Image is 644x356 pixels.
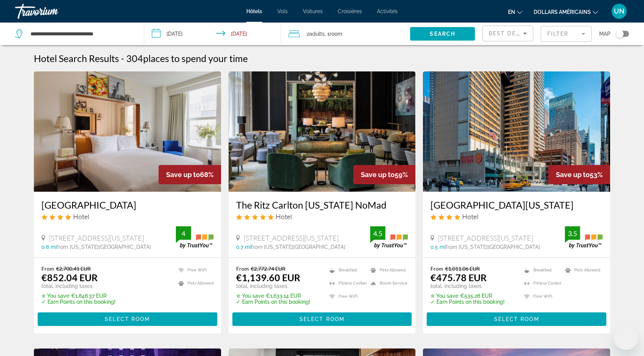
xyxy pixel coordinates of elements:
[49,234,144,242] span: [STREET_ADDRESS][US_STATE]
[41,212,214,221] div: 4 star Hotel
[166,171,200,179] span: Save up to
[326,265,367,275] li: Breakfast
[232,312,412,326] button: Select Room
[326,279,367,288] li: Fitness Center
[565,226,603,248] img: trustyou-badge.svg
[430,293,505,299] p: €535.28 EUR
[430,265,443,272] span: From
[41,299,116,305] p: ✓ Earn Points on this booking!
[370,226,408,248] img: trustyou-badge.svg
[105,316,150,322] span: Select Room
[508,6,522,17] button: Changer de langue
[251,244,345,250] span: from [US_STATE][GEOGRAPHIC_DATA]
[614,7,624,15] font: UN
[326,292,367,301] li: Free WiFi
[423,71,610,192] a: Hotel image
[562,265,603,275] li: Pets Allowed
[229,71,416,192] img: Hotel image
[38,314,217,323] a: Select Room
[244,234,339,242] span: [STREET_ADDRESS][US_STATE]
[330,31,342,37] span: Room
[176,226,214,248] img: trustyou-badge.svg
[427,312,606,326] button: Select Room
[236,244,251,250] span: 0.7 mi
[367,279,408,288] li: Room Service
[489,30,528,36] span: Best Deals
[121,53,124,64] span: -
[430,283,505,289] p: total, including taxes
[410,27,475,41] button: Search
[15,2,90,21] a: Travorium
[38,312,217,326] button: Select Room
[251,265,285,272] del: €2,772.74 EUR
[307,29,325,39] span: 2
[159,165,221,184] div: 68%
[126,53,248,64] h2: 304
[41,244,56,250] span: 0.8 mi
[494,316,539,322] span: Select Room
[377,8,398,14] a: Activités
[41,283,116,289] p: total, including taxes
[430,212,603,221] div: 4 star Hotel
[599,29,610,39] span: Map
[430,31,455,37] span: Search
[176,229,191,238] div: 4
[534,9,591,15] font: dollars américains
[430,299,505,305] p: ✓ Earn Points on this booking!
[276,212,292,221] span: Hotel
[427,314,606,323] a: Select Room
[520,279,562,288] li: Fitness Center
[541,26,592,42] button: Filter
[246,8,262,14] a: Hôtels
[34,71,221,192] a: Hotel image
[548,165,610,184] div: 53%
[56,265,91,272] del: €2,700.41 EUR
[232,314,412,323] a: Select Room
[175,265,214,275] li: Free WiFi
[534,6,598,17] button: Changer de devise
[438,234,533,242] span: [STREET_ADDRESS][US_STATE]
[520,292,562,301] li: Free WiFi
[277,8,288,14] a: Vols
[236,293,310,299] p: €1,633.14 EUR
[361,171,395,179] span: Save up to
[430,199,603,211] a: [GEOGRAPHIC_DATA][US_STATE]
[299,316,345,322] span: Select Room
[430,272,487,283] ins: €475.78 EUR
[462,212,478,221] span: Hotel
[520,265,562,275] li: Breakfast
[236,272,300,283] ins: €1,139.60 EUR
[325,29,342,39] span: , 1
[41,272,98,283] ins: €852.04 EUR
[56,244,151,250] span: from [US_STATE][GEOGRAPHIC_DATA]
[236,199,408,211] a: The Ritz Carlton [US_STATE] NoMad
[41,293,116,299] p: €1,848.37 EUR
[236,299,310,305] p: ✓ Earn Points on this booking!
[508,9,515,15] font: en
[144,23,281,45] button: Check-in date: Dec 19, 2025 Check-out date: Dec 21, 2025
[353,165,415,184] div: 59%
[41,293,69,299] span: ✮ You save
[430,244,446,250] span: 0.5 mi
[236,212,408,221] div: 5 star Hotel
[236,293,264,299] span: ✮ You save
[281,23,410,45] button: Travelers: 2 adults, 0 children
[338,8,362,14] a: Croisières
[41,199,214,211] a: [GEOGRAPHIC_DATA]
[446,244,540,250] span: from [US_STATE][GEOGRAPHIC_DATA]
[303,8,323,14] a: Voitures
[309,31,325,37] span: Adults
[236,265,249,272] span: From
[73,212,89,221] span: Hotel
[34,53,119,64] h1: Hotel Search Results
[367,265,408,275] li: Pets Allowed
[430,293,458,299] span: ✮ You save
